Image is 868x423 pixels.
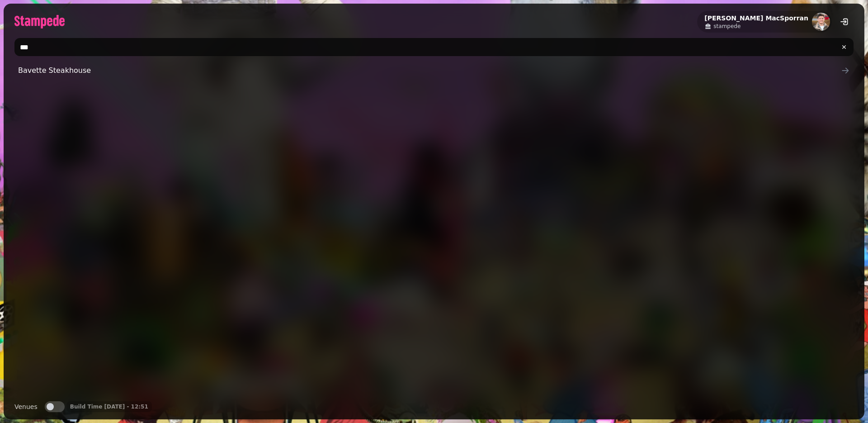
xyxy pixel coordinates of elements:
[704,14,808,23] h2: [PERSON_NAME] MacSporran
[713,23,741,30] span: stampede
[14,62,854,80] a: Bavette Steakhouse
[812,13,830,31] img: aHR0cHM6Ly93d3cuZ3JhdmF0YXIuY29tL2F2YXRhci9jODdhYzU3OTUyZGVkZGJlNjY3YTg3NTU0ZWM5OTA2MT9zPTE1MCZkP...
[18,65,841,76] span: Bavette Steakhouse
[836,39,852,55] button: clear
[704,23,808,30] a: stampede
[835,13,854,31] button: logout
[14,15,65,29] img: logo
[14,401,38,412] label: Venues
[70,403,148,410] p: Build Time [DATE] - 12:51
